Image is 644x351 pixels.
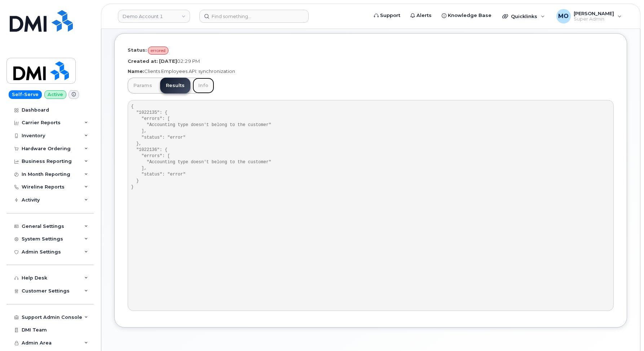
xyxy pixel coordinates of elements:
[128,68,144,74] strong: Name:
[574,16,614,22] span: Super Admin
[159,58,177,64] strong: [DATE]
[118,10,190,23] a: Demo Account 1
[128,100,614,311] pre: { "1022135": { "errors": [ "Accounting type doesn't belong to the customer" ], "status": "error" ...
[574,10,614,16] span: [PERSON_NAME]
[148,47,168,55] span: errored
[128,58,158,64] strong: Created at:
[437,8,497,23] a: Knowledge Base
[405,8,437,23] a: Alerts
[128,78,158,94] a: Params
[193,78,214,94] a: Info
[160,78,190,94] a: Results
[558,12,569,21] span: MO
[511,13,537,19] span: Quicklinks
[369,8,405,23] a: Support
[380,12,400,19] span: Support
[497,9,550,23] div: Quicklinks
[128,47,147,53] strong: Status:
[551,9,627,23] div: Muhammad Omer
[128,58,614,65] p: 02:29 PM
[448,12,491,19] span: Knowledge Base
[416,12,432,19] span: Alerts
[128,68,614,75] p: Clients Employees API: synchronization
[199,10,309,23] input: Find something...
